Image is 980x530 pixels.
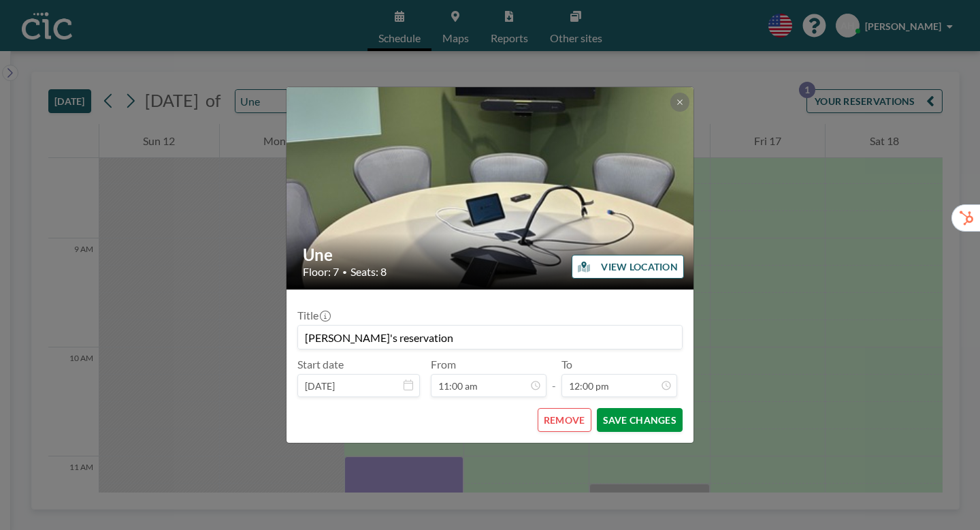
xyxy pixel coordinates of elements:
[298,326,682,349] input: (No title)
[561,358,572,371] label: To
[597,408,683,432] button: SAVE CHANGES
[297,358,344,371] label: Start date
[572,255,684,279] button: VIEW LOCATION
[552,362,556,392] span: -
[303,265,339,279] span: Floor: 7
[342,267,347,277] span: •
[538,408,591,432] button: REMOVE
[350,265,387,279] span: Seats: 8
[297,309,329,322] label: Title
[303,245,679,265] h2: Une
[431,358,456,371] label: From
